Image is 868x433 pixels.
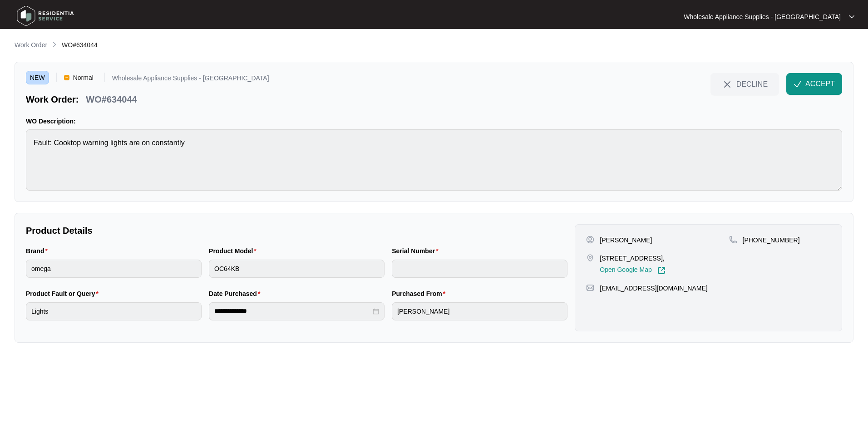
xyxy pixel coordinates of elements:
[26,302,202,320] input: Product Fault or Query
[51,41,58,48] img: chevron-right
[729,236,737,244] img: map-pin
[710,73,779,95] button: close-IconDECLINE
[209,289,264,298] label: Date Purchased
[64,75,69,80] img: Vercel Logo
[392,302,567,320] input: Purchased From
[849,15,854,19] img: dropdown arrow
[600,236,652,245] p: [PERSON_NAME]
[743,236,800,245] p: [PHONE_NUMBER]
[86,93,137,106] p: WO#634044
[684,12,841,21] p: Wholesale Appliance Supplies - [GEOGRAPHIC_DATA]
[13,40,49,50] a: Work Order
[722,79,733,90] img: close-Icon
[209,260,385,278] input: Product Model
[586,254,594,262] img: map-pin
[786,73,842,95] button: check-IconACCEPT
[392,246,442,256] label: Serial Number
[26,71,49,84] span: NEW
[15,40,47,49] p: Work Order
[26,260,202,278] input: Brand
[26,224,567,237] p: Product Details
[794,80,802,88] img: check-Icon
[26,129,842,191] textarea: Fault: Cooktop warning lights are on constantly
[69,71,97,84] span: Normal
[586,236,594,244] img: user-pin
[14,2,77,30] img: residentia service logo
[586,284,594,292] img: map-pin
[26,246,51,256] label: Brand
[26,117,842,126] p: WO Description:
[657,266,666,275] img: Link-External
[26,289,102,298] label: Product Fault or Query
[600,254,665,263] p: [STREET_ADDRESS],
[392,289,449,298] label: Purchased From
[392,260,567,278] input: Serial Number
[214,306,371,316] input: Date Purchased
[26,93,79,106] p: Work Order:
[600,266,665,275] a: Open Google Map
[600,284,707,293] p: [EMAIL_ADDRESS][DOMAIN_NAME]
[209,246,260,256] label: Product Model
[736,79,768,89] span: DECLINE
[805,79,835,89] span: ACCEPT
[112,75,269,84] p: Wholesale Appliance Supplies - [GEOGRAPHIC_DATA]
[62,41,98,49] span: WO#634044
